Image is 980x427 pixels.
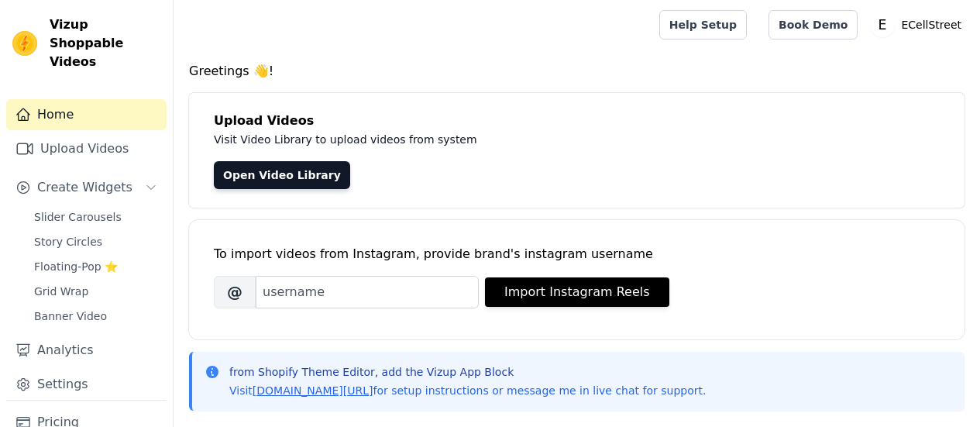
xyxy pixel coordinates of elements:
[25,256,167,277] a: Floating-Pop ⭐
[25,231,167,253] a: Story Circles
[34,284,88,299] span: Grid Wrap
[6,99,167,130] a: Home
[34,209,122,225] span: Slider Carousels
[879,17,887,33] text: E
[769,10,858,40] a: Book Demo
[895,11,968,39] p: ECellStreet
[25,281,167,302] a: Grid Wrap
[34,234,102,250] span: Story Circles
[659,10,747,40] a: Help Setup
[189,62,965,81] h4: Greetings 👋!
[12,31,37,56] img: Vizup
[34,308,107,324] span: Banner Video
[253,384,373,397] a: [DOMAIN_NAME][URL]
[485,277,669,307] button: Import Instagram Reels
[6,172,167,203] button: Create Widgets
[214,245,940,263] div: To import videos from Instagram, provide brand's instagram username
[870,11,968,39] button: E ECellStreet
[256,276,479,308] input: username
[25,305,167,327] a: Banner Video
[50,15,160,71] span: Vizup Shoppable Videos
[25,206,167,228] a: Slider Carousels
[6,133,167,164] a: Upload Videos
[229,383,706,398] p: Visit for setup instructions or message me in live chat for support.
[6,369,167,400] a: Settings
[34,259,118,274] span: Floating-Pop ⭐
[214,161,350,189] a: Open Video Library
[214,130,908,149] p: Visit Video Library to upload videos from system
[37,178,132,197] span: Create Widgets
[6,335,167,366] a: Analytics
[229,364,706,380] p: from Shopify Theme Editor, add the Vizup App Block
[214,276,256,308] span: @
[214,112,940,130] h4: Upload Videos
